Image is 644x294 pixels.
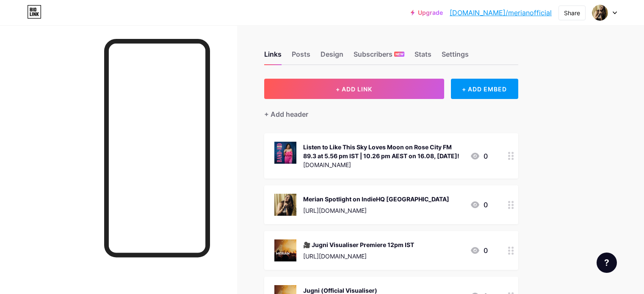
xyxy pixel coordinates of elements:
div: [URL][DOMAIN_NAME] [303,252,414,261]
div: Share [564,8,580,17]
div: Design [321,49,343,64]
span: + ADD LINK [336,85,372,93]
button: + ADD LINK [264,79,444,99]
div: 0 [470,200,488,210]
div: 0 [470,245,488,256]
div: + ADD EMBED [451,79,518,99]
div: Merian Spotlight on IndieHQ [GEOGRAPHIC_DATA] [303,195,449,203]
img: 🎥 Jugni Visualiser Premiere 12pm IST [274,239,296,261]
div: Links [264,49,282,64]
div: [URL][DOMAIN_NAME] [303,206,449,215]
div: Subscribers [354,49,404,64]
div: 🎥 Jugni Visualiser Premiere 12pm IST [303,240,414,249]
div: 0 [470,151,488,161]
div: [DOMAIN_NAME] [303,160,463,169]
img: merianofficial [592,5,608,21]
a: [DOMAIN_NAME]/merianofficial [450,8,552,18]
div: Listen to Like This Sky Loves Moon on Rose City FM 89.3 at 5.56 pm IST | 10.26 pm AEST on 16.08, ... [303,143,463,160]
div: + Add header [264,109,308,119]
span: NEW [395,52,404,57]
img: Merian Spotlight on IndieHQ USA [274,194,296,216]
img: Listen to Like This Sky Loves Moon on Rose City FM 89.3 at 5.56 pm IST | 10.26 pm AEST on 16.08, ... [274,142,296,164]
div: Settings [442,49,469,64]
div: Posts [292,49,310,64]
div: Stats [415,49,431,64]
a: Upgrade [411,9,443,16]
